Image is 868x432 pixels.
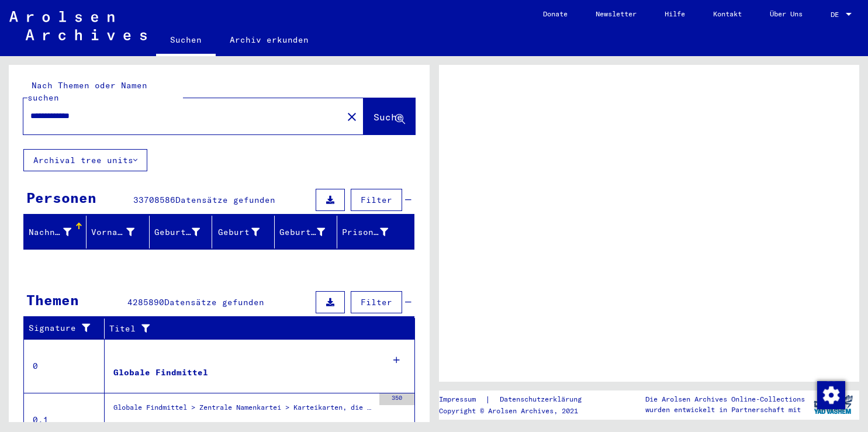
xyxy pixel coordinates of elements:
p: Copyright © Arolsen Archives, 2021 [439,406,596,416]
span: Filter [361,297,392,307]
button: Filter [351,291,402,313]
a: Archiv erkunden [216,26,323,54]
div: | [439,393,596,406]
span: Datensätze gefunden [164,297,264,307]
div: Globale Findmittel [113,367,208,379]
img: yv_logo.png [811,390,855,419]
mat-icon: close [345,110,359,124]
div: Signature [29,322,95,334]
span: Filter [361,195,392,205]
span: DE [831,11,843,19]
mat-header-cell: Geburtsname [150,216,212,248]
p: wurden entwickelt in Partnerschaft mit [645,405,805,415]
div: Geburtsname [154,226,200,239]
mat-header-cell: Vorname [87,216,149,248]
a: Suchen [156,26,216,56]
div: Geburtsname [154,223,215,241]
mat-header-cell: Geburtsdatum [275,216,337,248]
button: Suche [364,98,415,134]
mat-label: Nach Themen oder Namen suchen [27,80,147,103]
div: Geburtsdatum [279,223,340,241]
div: Geburtsdatum [279,226,325,239]
div: Nachname [29,223,86,241]
div: Signature [29,319,107,338]
div: Personen [26,187,96,208]
div: Zustimmung ändern [817,381,845,409]
div: Prisoner # [342,223,402,241]
mat-header-cell: Prisoner # [337,216,413,248]
div: Titel [109,323,392,335]
span: 4285890 [127,297,164,307]
div: Vorname [91,226,134,239]
div: Geburt‏ [217,226,260,239]
mat-header-cell: Nachname [24,216,87,248]
div: Prisoner # [342,226,388,239]
span: Datensätze gefunden [175,195,275,205]
td: 0 [24,339,105,393]
mat-header-cell: Geburt‏ [212,216,275,248]
button: Filter [351,189,402,211]
button: Archival tree units [23,149,147,171]
button: Clear [340,105,364,128]
span: 33708586 [133,195,175,205]
a: Impressum [439,393,485,406]
div: Nachname [29,226,71,239]
p: Die Arolsen Archives Online-Collections [645,394,805,405]
div: Globale Findmittel > Zentrale Namenkartei > Karteikarten, die im Rahmen der sequentiellen Massend... [113,402,374,419]
div: Titel [109,319,403,338]
a: Datenschutzerklärung [490,393,596,406]
div: Vorname [91,223,148,241]
img: Zustimmung ändern [817,381,845,409]
img: Arolsen_neg.svg [9,11,147,40]
div: Themen [26,289,79,310]
span: Suche [374,111,403,123]
div: Geburt‏ [217,223,274,241]
div: 350 [379,393,414,405]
